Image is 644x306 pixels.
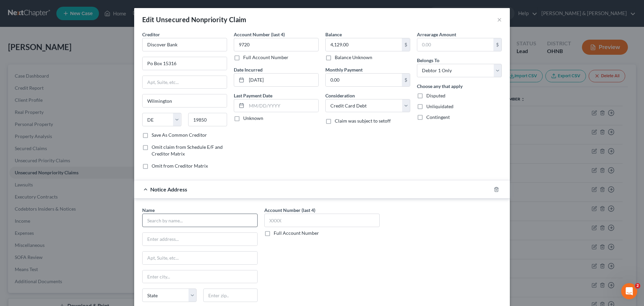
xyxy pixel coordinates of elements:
label: Account Number (last 4) [234,31,285,38]
input: 0.00 [326,74,402,86]
iframe: Intercom live chat [621,283,637,299]
span: 2 [635,283,640,289]
span: Contingent [426,114,450,120]
label: Unknown [243,115,263,122]
label: Consideration [325,92,355,99]
span: Belongs To [417,57,439,63]
label: Full Account Number [243,54,288,61]
input: Enter address... [143,233,257,246]
span: Claim was subject to setoff [335,118,391,124]
span: Notice Address [150,186,187,192]
label: Account Number (last 4) [264,207,315,214]
label: Choose any that apply [417,83,463,90]
label: Full Account Number [274,230,319,236]
span: Creditor [142,32,160,37]
input: 0.00 [417,38,493,51]
span: Name [142,207,155,213]
label: Balance [325,31,342,38]
label: Save As Common Creditor [152,132,207,138]
div: Edit Unsecured Nonpriority Claim [142,15,247,24]
input: Enter address... [143,57,227,70]
input: MM/DD/YYYY [247,99,318,112]
label: Monthly Payment [325,66,363,73]
button: × [497,15,502,24]
div: $ [493,38,501,51]
input: Enter city... [143,270,257,283]
span: Omit from Creditor Matrix [152,163,208,169]
input: Apt, Suite, etc... [143,76,227,89]
label: Date Incurred [234,66,263,73]
span: Unliquidated [426,103,453,109]
label: Arrearage Amount [417,31,456,38]
input: Apt, Suite, etc... [143,252,257,264]
input: Enter city... [143,94,227,107]
div: $ [402,74,410,86]
input: Enter zip... [188,113,227,126]
input: Search creditor by name... [142,38,227,51]
input: MM/DD/YYYY [247,74,318,86]
input: 0.00 [326,38,402,51]
input: Search by name... [142,214,258,227]
input: Enter zip.. [203,289,258,302]
input: XXXX [234,38,319,51]
input: XXXX [264,214,380,227]
span: Disputed [426,93,445,98]
span: Omit claim from Schedule E/F and Creditor Matrix [152,144,223,157]
div: $ [402,38,410,51]
label: Last Payment Date [234,92,272,99]
label: Balance Unknown [335,54,372,61]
